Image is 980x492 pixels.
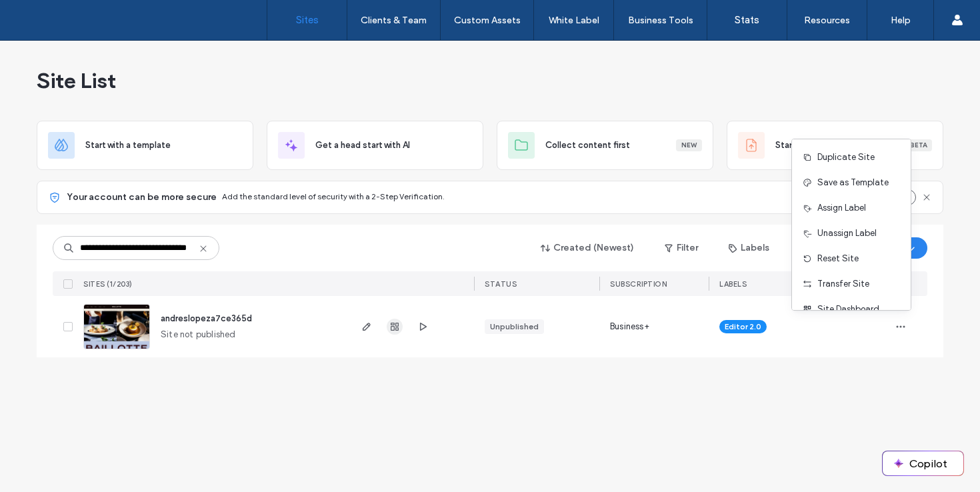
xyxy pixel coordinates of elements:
button: Filter [651,237,711,259]
span: Site List [37,67,116,94]
label: Stats [735,14,759,26]
div: Start from fileBeta [727,121,943,170]
span: LABELS [719,279,747,289]
span: Your account can be more secure [67,191,217,204]
label: White Label [549,15,599,26]
span: Duplicate Site [817,151,875,164]
span: Site not published [161,328,236,341]
div: Beta [905,139,932,151]
span: Add the standard level of security with a 2-Step Verification. [222,191,445,201]
label: Help [891,15,911,26]
span: Start with a template [85,139,171,152]
label: Resources [804,15,850,26]
span: Transfer Site [817,277,869,291]
span: Site Dashboard [817,303,879,316]
div: Get a head start with AI [267,121,483,170]
span: Start from file [775,139,831,152]
div: Unpublished [490,321,539,333]
div: Start with a template [37,121,253,170]
span: Business+ [610,320,649,333]
button: Labels [717,237,781,259]
span: STATUS [485,279,517,289]
span: Get a head start with AI [315,139,410,152]
span: Assign Label [817,201,866,215]
span: Unassign Label [817,227,877,240]
span: Save as Template [817,176,889,189]
a: andreslopeza7ce365d [161,313,252,323]
span: Reset Site [817,252,859,265]
label: Custom Assets [454,15,521,26]
label: Clients & Team [361,15,427,26]
span: Editor 2.0 [725,321,761,333]
div: Collect content firstNew [497,121,713,170]
button: Created (Newest) [529,237,646,259]
span: SITES (1/203) [83,279,133,289]
div: New [676,139,702,151]
label: Business Tools [628,15,693,26]
span: SUBSCRIPTION [610,279,667,289]
button: Copilot [883,451,963,475]
label: Sites [296,14,319,26]
span: Collect content first [545,139,630,152]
